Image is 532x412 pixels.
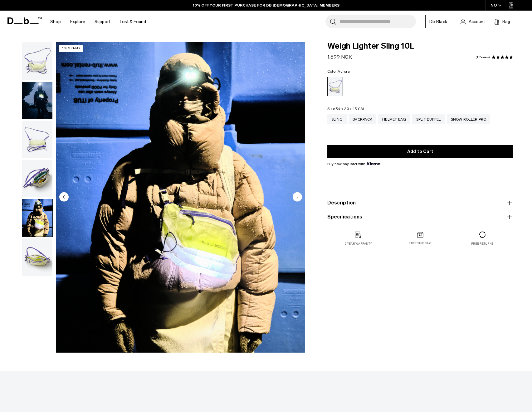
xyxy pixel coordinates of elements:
button: Weigh_Lighter_Sling_10L_1.png [22,42,53,80]
span: Bag [502,18,510,25]
button: Weigh_Lighter_Sling_10L_2.png [22,121,53,159]
span: 1.699 NOK [327,54,352,60]
a: Support [95,11,110,33]
img: Weigh_Lighter_Sling_10L_3.png [22,160,52,197]
a: 10% OFF YOUR FIRST PURCHASE FOR DB [DEMOGRAPHIC_DATA] MEMBERS [193,2,339,8]
img: Weigh Lighter Sling 10L Aurora [22,199,52,237]
button: Weigh_Lighter_Sling_10L_4.png [22,238,53,276]
button: Add to Cart [327,145,513,158]
a: Shop [50,11,61,33]
img: Weigh Lighter Sling 10L Aurora [56,42,305,353]
span: Weigh Lighter Sling 10L [327,42,513,50]
span: Account [469,18,485,25]
legend: Size: [327,107,364,111]
a: Backpack [349,114,376,124]
button: Previous slide [59,192,69,203]
p: 138 grams [59,45,83,52]
button: Weigh_Lighter_Sling_10L_Lifestyle.png [22,81,53,119]
legend: Color: [327,69,350,73]
p: Free returns [471,242,493,246]
a: Lost & Found [120,11,146,33]
button: Description [327,199,513,207]
span: Buy now pay later with [327,161,380,167]
button: Specifications [327,213,513,221]
a: Db Black [425,15,451,28]
a: Split Duffel [412,114,445,124]
a: Helmet Bag [378,114,410,124]
button: Weigh Lighter Sling 10L Aurora [22,199,53,237]
a: Sling [327,114,347,124]
span: 34 x 20 x 15 CM [336,107,364,111]
a: 1 reviews [476,56,490,59]
a: Snow Roller Pro [447,114,491,124]
img: Weigh_Lighter_Sling_10L_4.png [22,238,52,276]
a: Explore [70,11,85,33]
li: 5 / 6 [56,42,305,353]
button: Next slide [293,192,302,203]
button: Weigh_Lighter_Sling_10L_3.png [22,160,53,198]
img: Weigh_Lighter_Sling_10L_Lifestyle.png [22,82,52,119]
img: {"height" => 20, "alt" => "Klarna"} [367,162,380,165]
a: Account [461,18,485,25]
button: Bag [494,18,510,25]
span: Aurora [338,69,350,74]
img: Weigh_Lighter_Sling_10L_1.png [22,42,52,80]
img: Weigh_Lighter_Sling_10L_2.png [22,121,52,158]
p: 2 year warranty [345,242,372,246]
a: Aurora [327,77,343,96]
p: Free shipping [409,241,432,246]
nav: Main Navigation [46,11,151,33]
